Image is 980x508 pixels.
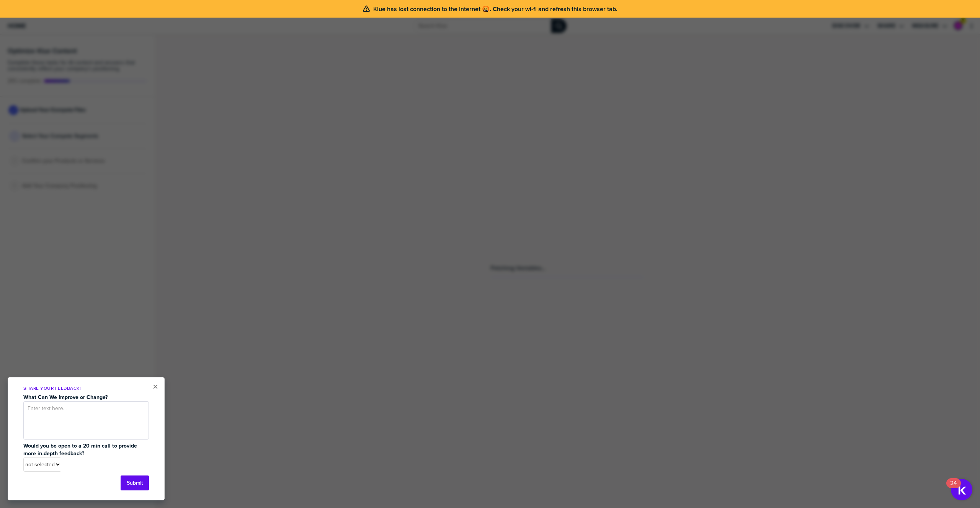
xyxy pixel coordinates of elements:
[23,393,108,401] strong: What Can We Improve or Change?
[23,442,139,458] strong: Would you be open to a 20 min call to provide more in-depth feedback?
[951,479,972,500] button: Open Resource Center, 24 new notifications
[153,382,158,391] button: Close
[121,475,149,490] button: Submit
[373,6,617,12] span: Klue has lost connection to the Internet 🤬. Check your wi-fi and refresh this browser tab.
[23,385,149,392] p: Share Your Feedback!
[950,483,957,493] div: 24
